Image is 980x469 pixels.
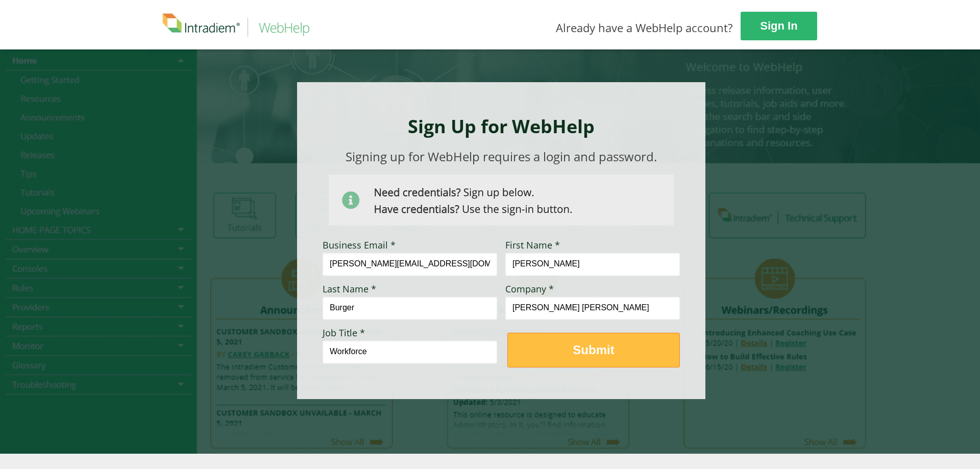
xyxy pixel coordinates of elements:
strong: Sign In [760,19,797,32]
span: Already have a WebHelp account? [556,20,733,35]
span: First Name * [505,239,560,251]
button: Submit [507,333,680,367]
img: Need Credentials? Sign up below. Have Credentials? Use the sign-in button. [329,175,674,226]
strong: Submit [573,343,614,357]
a: Sign In [741,12,817,40]
span: Company * [505,283,554,295]
span: Last Name * [323,283,376,295]
span: Signing up for WebHelp requires a login and password. [346,148,657,165]
strong: Sign Up for WebHelp [408,114,595,139]
span: Job Title * [323,327,365,339]
span: Business Email * [323,239,396,251]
